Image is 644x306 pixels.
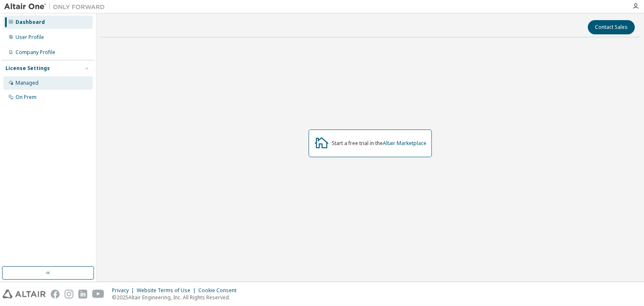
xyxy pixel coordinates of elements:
[198,287,241,294] div: Cookie Consent
[3,290,46,298] img: altair_logo.svg
[383,140,426,147] a: Altair Marketplace
[4,3,109,11] img: Altair One
[332,140,426,147] div: Start a free trial in the
[16,80,39,86] div: Managed
[78,290,87,298] img: linkedin.svg
[16,19,45,26] div: Dashboard
[5,65,50,72] div: License Settings
[112,287,137,294] div: Privacy
[588,20,635,34] button: Contact Sales
[51,290,60,298] img: facebook.svg
[112,294,241,301] p: © 2025 Altair Engineering, Inc. All Rights Reserved.
[137,287,198,294] div: Website Terms of Use
[16,49,55,56] div: Company Profile
[92,290,104,298] img: youtube.svg
[16,34,44,41] div: User Profile
[16,94,36,101] div: On Prem
[65,290,73,298] img: instagram.svg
